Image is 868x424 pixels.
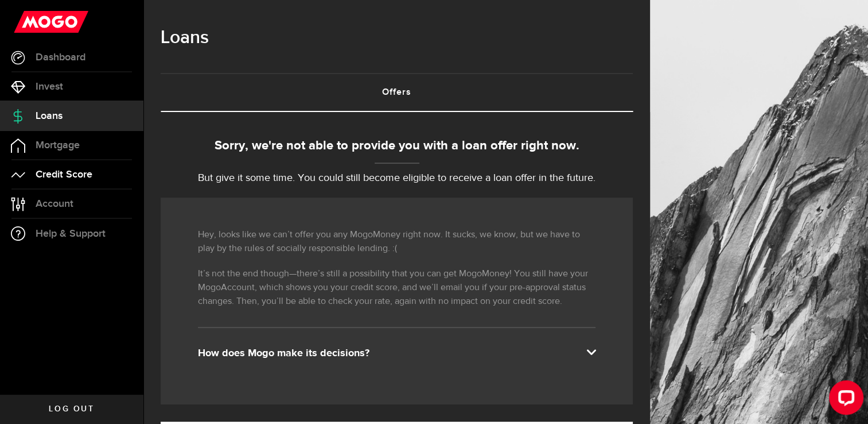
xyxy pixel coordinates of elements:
span: Dashboard [36,52,85,63]
span: Loans [36,111,63,121]
span: Mortgage [36,140,80,151]
p: But give it some time. You could still become eligible to receive a loan offer in the future. [161,171,633,186]
a: Offers [161,74,633,111]
p: Hey, looks like we can’t offer you any MogoMoney right now. It sucks, we know, but we have to pla... [198,228,595,256]
p: It’s not the end though—there’s still a possibility that you can get MogoMoney! You still have yo... [198,267,595,309]
span: Invest [36,82,63,92]
iframe: LiveChat chat widget [820,376,868,424]
span: Account [36,199,73,209]
h1: Loans [161,23,633,53]
div: How does Mogo make its decisions? [198,346,595,360]
span: Credit Score [36,169,92,180]
div: Sorry, we're not able to provide you with a loan offer right now. [161,137,633,156]
span: Help & Support [36,229,106,239]
ul: Tabs Navigation [161,73,633,112]
span: Log out [49,405,94,413]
